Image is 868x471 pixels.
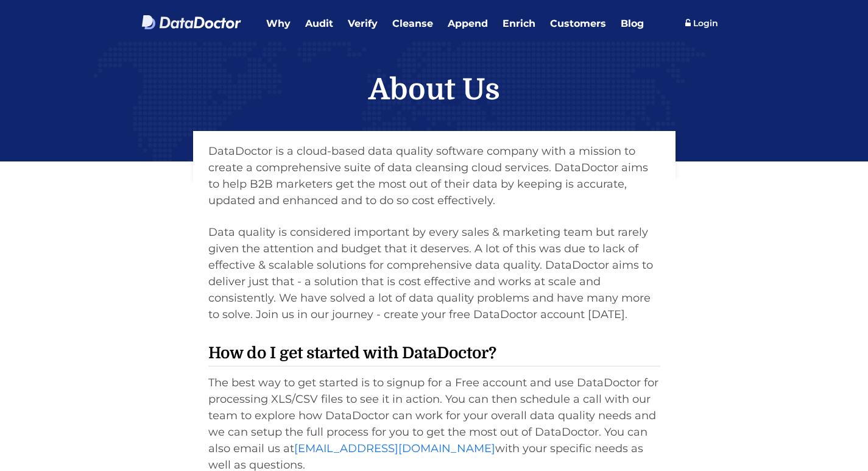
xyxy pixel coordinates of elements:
[348,18,378,29] span: Verify
[503,18,535,29] span: Enrich
[259,6,298,33] a: Why
[340,6,385,33] a: Verify
[621,18,644,29] span: Blog
[550,18,606,29] span: Customers
[266,18,291,29] span: Why
[448,18,488,29] span: Append
[208,221,660,326] p: Data quality is considered important by every sales & marketing team but rarely given the attenti...
[613,6,651,33] a: Blog
[305,18,333,29] span: Audit
[186,72,683,108] h1: About Us
[392,18,433,29] span: Cleanse
[298,6,340,33] a: Audit
[208,140,660,212] p: DataDoctor is a cloud-based data quality software company with a mission to create a comprehensiv...
[677,13,727,33] a: Login
[385,6,440,33] a: Cleanse
[543,6,613,33] a: Customers
[440,6,495,33] a: Append
[495,6,543,33] a: Enrich
[208,341,660,367] h2: How do I get started with DataDoctor?
[294,442,495,455] a: [EMAIL_ADDRESS][DOMAIN_NAME]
